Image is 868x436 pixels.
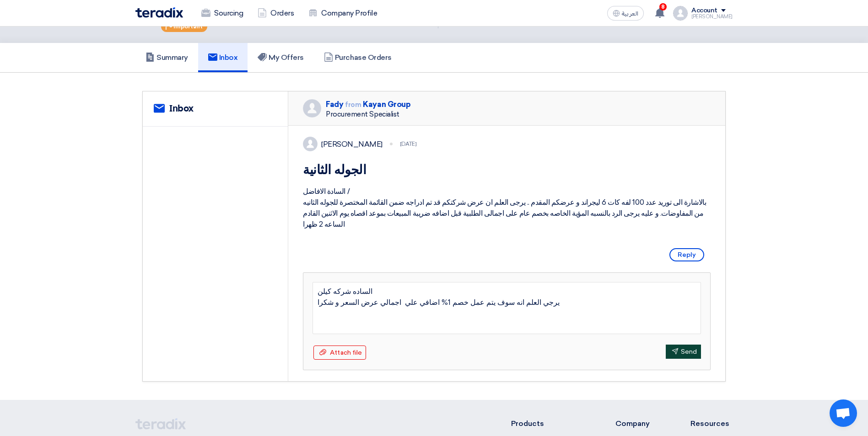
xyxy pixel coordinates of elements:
[669,248,704,261] span: Reply
[673,6,688,21] img: profile_test.png
[659,3,667,11] span: 8
[146,53,188,62] h5: Summary
[691,14,733,19] div: [PERSON_NAME]
[615,418,663,429] li: Company
[622,11,638,17] span: العربية
[345,101,361,109] span: from
[666,345,701,359] button: Send
[330,349,362,356] span: Attach file
[173,23,203,30] span: Important
[303,137,318,151] img: profile_test.png
[326,99,410,110] div: Fady Kayan Group
[135,43,198,72] a: Summary
[208,53,238,62] h5: Inbox
[135,7,183,18] img: Teradix logo
[250,3,301,23] a: Orders
[321,139,383,150] div: [PERSON_NAME]
[326,110,410,118] div: Procurement Specialist
[314,43,402,72] a: Purchase Orders
[169,103,194,114] h2: Inbox
[303,186,711,230] div: السادة الافاضل / بالاشارة الى توريد عدد 100 لفه كات 6 ليجراند و عرضكم المقدم .. يرجى العلم ان عرض...
[324,53,392,62] h5: Purchase Orders
[248,43,314,72] a: My Offers
[194,3,250,23] a: Sourcing
[691,7,717,15] div: Account
[607,6,644,21] button: العربية
[690,418,733,429] li: Resources
[301,3,384,23] a: Company Profile
[258,53,304,62] h5: My Offers
[830,399,857,427] div: Open chat
[303,162,711,179] h1: الجوله الثانية
[511,418,588,429] li: Products
[198,43,248,72] a: Inbox
[400,140,416,148] div: [DATE]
